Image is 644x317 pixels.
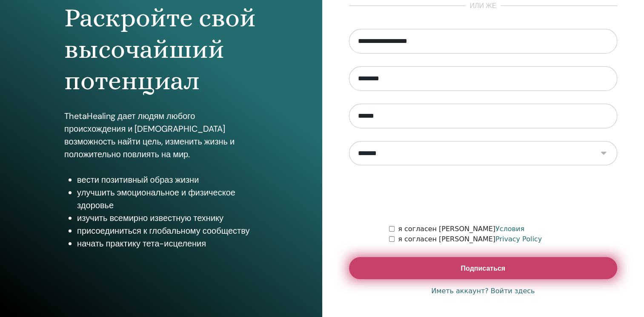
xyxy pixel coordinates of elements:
label: я согласен [PERSON_NAME] [398,224,524,234]
a: Условия [495,225,524,233]
iframe: reCAPTCHA [418,178,548,211]
li: изучить всемирно известную технику [77,212,258,224]
h1: Раскройте свой высочайший потенциал [64,2,258,97]
label: я согласен [PERSON_NAME] [398,234,542,244]
a: Иметь аккаунт? Войти здесь [431,286,535,296]
p: ThetaHealing дает людям любого происхождения и [DEMOGRAPHIC_DATA] возможность найти цель, изменит... [64,110,258,161]
a: Privacy Policy [495,235,542,243]
li: вести позитивный образ жизни [77,173,258,186]
span: или же [465,1,501,11]
button: Подписаться [349,257,618,279]
li: присоединиться к глобальному сообществу [77,224,258,237]
li: начать практику тета-исцеления [77,237,258,250]
span: Подписаться [461,264,505,273]
li: улучшить эмоциональное и физическое здоровье [77,186,258,212]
